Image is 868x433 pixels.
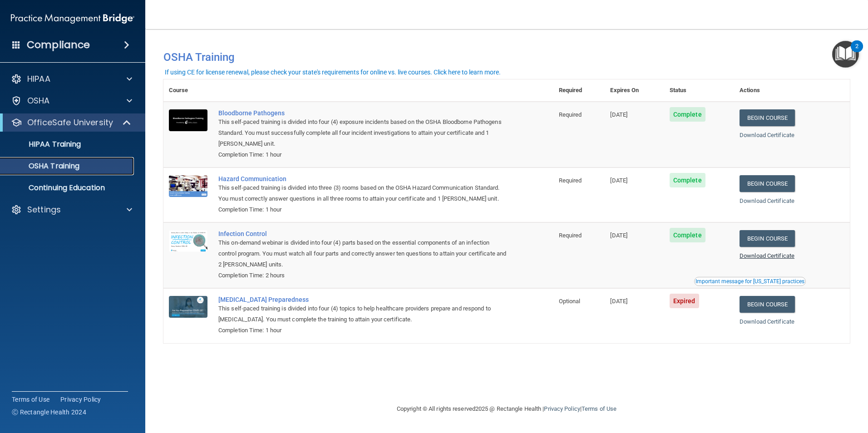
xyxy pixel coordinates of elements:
[218,149,508,160] div: Completion Time: 1 hour
[544,405,580,412] a: Privacy Policy
[832,41,859,68] button: Open Resource Center, 2 new notifications
[740,252,794,259] a: Download Certificate
[27,204,61,215] p: Settings
[27,95,50,106] p: OSHA
[610,298,627,305] span: [DATE]
[610,177,627,184] span: [DATE]
[670,294,699,308] span: Expired
[163,79,213,102] th: Course
[11,10,134,28] img: PMB logo
[218,230,508,237] a: Infection Control
[60,395,101,404] a: Privacy Policy
[740,175,795,192] a: Begin Course
[11,204,132,215] a: Settings
[559,298,581,305] span: Optional
[12,395,49,404] a: Terms of Use
[740,296,795,313] a: Begin Course
[12,408,86,417] span: Ⓒ Rectangle Health 2024
[218,175,508,182] a: Hazard Communication
[740,318,794,325] a: Download Certificate
[218,296,508,303] a: [MEDICAL_DATA] Preparedness
[740,230,795,247] a: Begin Course
[855,46,858,58] div: 2
[27,74,50,84] p: HIPAA
[695,279,804,284] div: Important message for [US_STATE] practices
[218,182,508,204] div: This self-paced training is divided into three (3) rooms based on the OSHA Hazard Communication S...
[694,277,806,286] button: Read this if you are a dental practitioner in the state of CA
[163,68,502,77] button: If using CE for license renewal, please check your state's requirements for online vs. live cours...
[559,232,582,239] span: Required
[734,79,850,102] th: Actions
[670,228,705,242] span: Complete
[27,117,113,128] p: OfficeSafe University
[11,74,132,84] a: HIPAA
[218,237,508,270] div: This on-demand webinar is divided into four (4) parts based on the essential components of an inf...
[610,111,627,118] span: [DATE]
[610,232,627,239] span: [DATE]
[218,303,508,325] div: This self-paced training is divided into four (4) topics to help healthcare providers prepare and...
[11,117,132,128] a: OfficeSafe University
[670,107,705,122] span: Complete
[6,140,81,149] p: HIPAA Training
[6,183,130,192] p: Continuing Education
[218,270,508,281] div: Completion Time: 2 hours
[218,117,508,149] div: This self-paced training is divided into four (4) exposure incidents based on the OSHA Bloodborne...
[165,69,501,75] div: If using CE for license renewal, please check your state's requirements for online vs. live cours...
[664,79,734,102] th: Status
[163,51,850,64] h4: OSHA Training
[559,111,582,118] span: Required
[6,162,79,171] p: OSHA Training
[218,109,508,117] a: Bloodborne Pathogens
[740,109,795,126] a: Begin Course
[218,204,508,215] div: Completion Time: 1 hour
[740,132,794,138] a: Download Certificate
[670,173,705,187] span: Complete
[553,79,605,102] th: Required
[582,405,616,412] a: Terms of Use
[27,39,90,51] h4: Compliance
[559,177,582,184] span: Required
[341,394,672,423] div: Copyright © All rights reserved 2025 @ Rectangle Health | |
[11,95,132,106] a: OSHA
[605,79,664,102] th: Expires On
[740,197,794,204] a: Download Certificate
[218,325,508,336] div: Completion Time: 1 hour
